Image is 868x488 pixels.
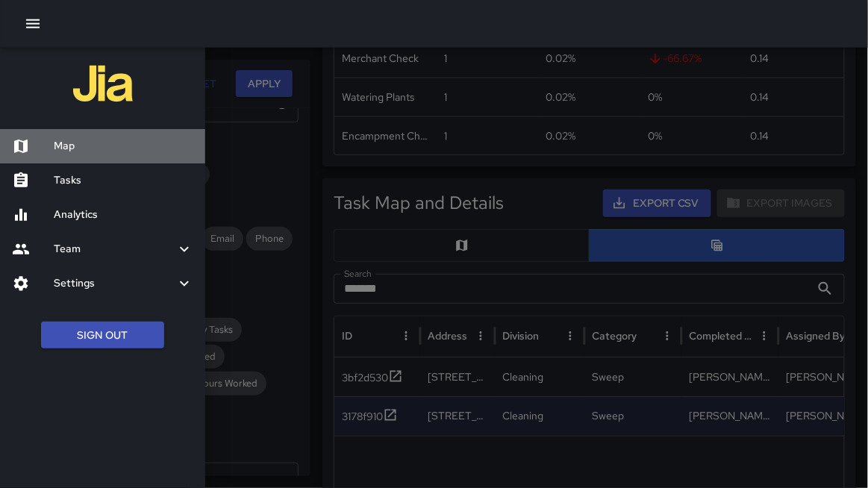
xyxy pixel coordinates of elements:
[54,275,175,292] h6: Settings
[73,54,133,113] img: jia-logo
[54,172,193,189] h6: Tasks
[54,241,175,257] h6: Team
[54,138,193,154] h6: Map
[54,207,193,223] h6: Analytics
[41,322,164,349] button: Sign Out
